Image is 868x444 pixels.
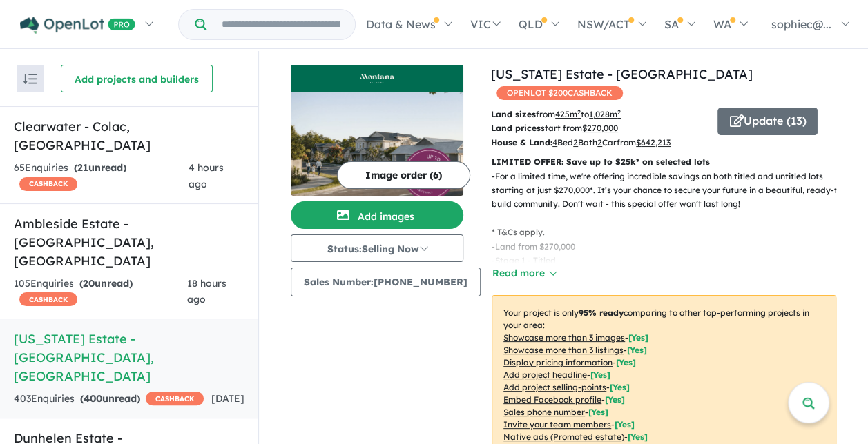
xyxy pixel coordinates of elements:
h5: Clearwater - Colac , [GEOGRAPHIC_DATA] [14,117,244,154]
span: [ Yes ] [616,357,636,367]
span: 400 [84,392,102,405]
span: CASHBACK [19,177,77,191]
p: - Stage 1 - Titled Stage 2 - Titled Stage 3 - Titles Q3 2025 [492,254,847,296]
span: [ Yes ] [588,407,608,417]
u: 1,028 m [589,109,621,119]
h5: [US_STATE] Estate - [GEOGRAPHIC_DATA] , [GEOGRAPHIC_DATA] [14,330,244,385]
p: start from [491,121,707,135]
strong: ( unread) [79,277,133,290]
u: $ 270,000 [582,123,618,133]
span: [ Yes ] [605,394,625,405]
div: 105 Enquir ies [14,276,187,309]
b: House & Land: [491,137,552,148]
img: Montana Estate - Kilmore [291,92,463,196]
span: 21 [77,161,88,174]
span: [Yes] [628,432,648,442]
strong: ( unread) [80,392,140,405]
span: to [581,109,621,119]
div: 65 Enquir ies [14,160,189,193]
span: sophiec@... [771,17,831,31]
input: Try estate name, suburb, builder or developer [209,10,352,39]
span: [ Yes ] [627,345,647,355]
p: - Land from $270,000 [492,240,847,254]
u: Sales phone number [503,407,585,417]
u: 2 [597,137,602,148]
button: Sales Number:[PHONE_NUMBER] [291,268,481,296]
u: Embed Facebook profile [503,394,601,405]
span: [ Yes ] [610,382,630,392]
span: [ Yes ] [628,332,648,343]
span: CASHBACK [146,392,204,405]
span: CASHBACK [19,292,77,306]
b: Land prices [491,123,541,133]
p: LIMITED OFFER: Save up to $25k* on selected lots [492,155,836,169]
u: Display pricing information [503,357,613,367]
button: Update (13) [717,108,818,135]
b: 95 % ready [579,307,624,318]
button: Read more [492,265,557,281]
u: Invite your team members [503,419,611,430]
button: Add projects and builders [61,65,213,92]
img: Montana Estate - Kilmore Logo [296,70,458,87]
u: 425 m [555,109,581,119]
span: 20 [83,277,95,290]
span: OPENLOT $ 200 CASHBACK [496,86,623,100]
span: 18 hours ago [187,277,226,306]
sup: 2 [577,108,581,116]
p: from [491,108,707,121]
u: Native ads (Promoted estate) [503,432,624,442]
a: [US_STATE] Estate - [GEOGRAPHIC_DATA] [491,66,753,82]
u: Showcase more than 3 listings [503,345,624,355]
span: [DATE] [211,392,244,405]
u: Add project selling-points [503,382,606,392]
img: Openlot PRO Logo White [20,17,135,34]
u: $ 642,213 [636,137,671,148]
p: Bed Bath Car from [491,136,707,150]
button: Status:Selling Now [291,234,463,262]
p: - For a limited time, we're offering incredible savings on both titled and untitled lots starting... [492,170,847,240]
u: Showcase more than 3 images [503,332,625,343]
div: 403 Enquir ies [14,391,204,407]
u: 2 [573,137,578,148]
span: [ Yes ] [590,370,610,380]
button: Image order (6) [337,161,470,189]
a: Montana Estate - Kilmore LogoMontana Estate - Kilmore [291,65,463,196]
img: sort.svg [23,74,37,84]
u: 4 [552,137,557,148]
h5: Ambleside Estate - [GEOGRAPHIC_DATA] , [GEOGRAPHIC_DATA] [14,214,244,270]
span: 4 hours ago [189,161,224,190]
strong: ( unread) [74,161,126,174]
b: Land sizes [491,109,536,119]
button: Add images [291,201,463,229]
sup: 2 [617,108,621,116]
span: [ Yes ] [615,419,635,430]
u: Add project headline [503,370,587,380]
